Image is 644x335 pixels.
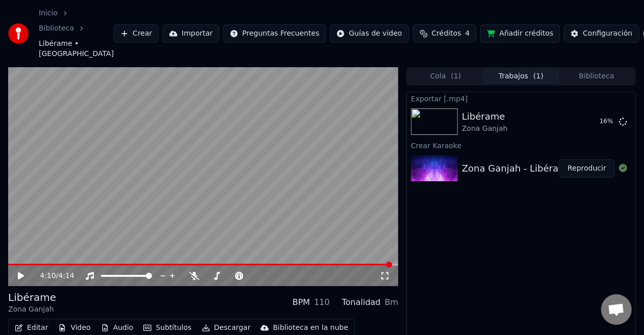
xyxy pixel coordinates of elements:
img: youka [8,23,29,44]
span: ( 1 ) [451,71,461,81]
div: 16 % [600,118,615,126]
button: Importar [163,24,219,43]
button: Trabajos [483,69,559,83]
button: Preguntas Frecuentes [223,24,326,43]
div: / [40,271,64,281]
div: 110 [314,296,330,309]
div: Zona Ganjah [462,124,508,134]
button: Crear [114,24,159,43]
div: BPM [293,296,310,309]
div: Tonalidad [342,296,381,309]
div: Zona Ganjah [8,304,56,315]
div: Crear Karaoke [407,139,635,151]
span: 4 [466,29,470,39]
button: Configuración [564,24,639,43]
div: Libérame [462,109,508,124]
button: Añadir créditos [480,24,560,43]
div: Chat abierto [601,294,632,325]
span: 4:14 [58,271,74,281]
div: Bm [384,296,398,309]
button: Reproducir [559,159,615,178]
nav: breadcrumb [39,8,114,59]
button: Audio [97,321,138,335]
span: Libérame • [GEOGRAPHIC_DATA] [39,39,114,59]
div: Biblioteca en la nube [273,323,348,333]
button: Biblioteca [559,69,634,83]
div: Libérame [8,290,56,304]
button: Cola [408,69,483,83]
button: Descargar [198,321,255,335]
span: ( 1 ) [533,71,544,81]
button: Editar [11,321,52,335]
a: Inicio [39,8,58,18]
button: Video [54,321,94,335]
button: Créditos4 [413,24,477,43]
button: Guías de video [330,24,408,43]
div: Configuración [583,29,632,39]
div: Exportar [.mp4] [407,92,635,104]
button: Subtítulos [139,321,195,335]
span: Créditos [432,29,461,39]
a: Biblioteca [39,23,74,34]
span: 4:10 [40,271,56,281]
